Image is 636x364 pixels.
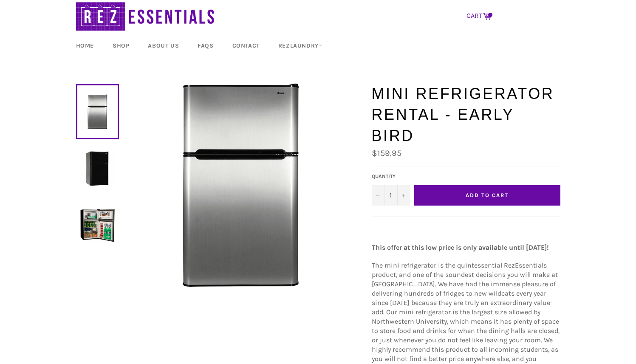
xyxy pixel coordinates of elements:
[270,33,331,58] a: RezLaundry
[372,185,384,206] button: Decrease quantity
[372,173,410,180] label: Quantity
[68,33,102,58] a: Home
[139,83,343,287] img: Mini Refrigerator Rental - Early Bird
[462,7,496,25] a: CART
[224,33,268,58] a: Contact
[414,185,560,206] button: Add to Cart
[466,192,508,198] span: Add to Cart
[372,83,560,147] h1: Mini Refrigerator Rental - Early Bird
[372,148,401,158] span: $159.95
[80,208,115,243] img: Mini Refrigerator Rental - Early Bird
[80,151,115,186] img: Mini Refrigerator Rental - Early Bird
[372,243,549,251] strong: This offer at this low price is only available until [DATE]!
[397,185,410,206] button: Increase quantity
[139,33,187,58] a: About Us
[104,33,138,58] a: Shop
[189,33,222,58] a: FAQs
